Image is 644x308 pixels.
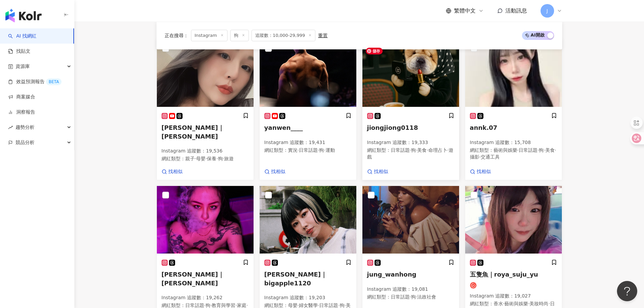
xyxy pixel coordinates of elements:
span: · [528,301,529,306]
span: · [318,147,319,153]
span: 美食 [545,147,555,153]
span: · [555,147,556,153]
span: · [195,156,196,161]
p: Instagram 追蹤數 ： 19,027 [470,293,557,300]
span: · [235,303,237,308]
span: 資源庫 [16,59,30,74]
a: 找相似 [264,168,285,175]
span: 狗 [218,156,223,161]
span: 命理占卜 [428,147,447,153]
span: [PERSON_NAME]｜[PERSON_NAME] [162,124,224,140]
a: KOL Avatarannk.07Instagram 追蹤數：15,708網紅類型：藝術與娛樂·日常話題·狗·美食·攝影·交通工具找相似 [465,39,562,180]
span: · [344,303,346,308]
span: · [297,147,299,153]
img: logo [5,9,42,22]
p: Instagram 追蹤數 ： 19,262 [162,294,249,301]
iframe: Help Scout Beacon - Open [617,281,637,301]
span: · [324,147,325,153]
p: Instagram 追蹤數 ： 19,081 [367,286,454,293]
span: · [447,147,449,153]
p: 網紅類型 ： [367,294,454,301]
span: 親子 [185,156,195,161]
span: · [410,147,411,153]
span: 找相似 [477,168,491,175]
span: 遊戲 [367,147,454,160]
span: · [297,303,299,308]
a: 找相似 [367,168,388,175]
img: KOL Avatar [362,186,459,254]
span: 日常話題 [299,147,318,153]
p: Instagram 追蹤數 ： 19,203 [264,294,352,301]
span: annk.07 [470,124,498,131]
span: 狗 [411,294,416,300]
span: 家庭 [237,303,246,308]
a: 找相似 [470,168,491,175]
div: 重置 [318,33,328,38]
img: KOL Avatar [362,39,459,107]
span: yanwen____ [264,124,303,131]
p: 網紅類型 ： [367,147,454,160]
span: 日常話題 [319,303,338,308]
span: 競品分析 [16,135,34,150]
span: 運動 [326,147,335,153]
a: 效益預測報告BETA [8,78,62,85]
a: 商案媒合 [8,94,35,100]
p: Instagram 追蹤數 ： 19,536 [162,148,249,155]
span: · [210,303,212,308]
span: 藝術與娛樂 [504,301,528,306]
span: Instagram [191,30,228,41]
span: · [517,147,519,153]
p: Instagram 追蹤數 ： 15,708 [470,139,557,146]
span: 追蹤數：10,000-29,999 [252,30,316,41]
span: rise [8,125,13,130]
span: · [416,147,417,153]
p: 網紅類型 ： [162,156,249,162]
span: · [223,156,224,161]
p: Instagram 追蹤數 ： 19,333 [367,139,454,146]
img: KOL Avatar [157,39,254,107]
span: 日常話題 [391,147,410,153]
span: 儲存 [366,48,383,54]
span: 母嬰 [288,303,297,308]
span: 教育與學習 [212,303,235,308]
span: 五隻魚｜roya_suju_yu [470,271,538,278]
img: KOL Avatar [260,39,356,107]
span: · [548,301,550,306]
a: KOL Avatarjiongjiong0118Instagram 追蹤數：19,333網紅類型：日常話題·狗·美食·命理占卜·遊戲找相似 [362,39,459,180]
span: · [204,303,206,308]
a: searchAI 找網紅 [8,33,37,40]
img: KOL Avatar [260,186,356,254]
span: · [206,156,207,161]
a: 找貼文 [8,48,30,55]
span: 正在搜尋 ： [165,33,188,38]
p: 網紅類型 ： [264,147,352,154]
span: 找相似 [271,168,285,175]
p: Instagram 追蹤數 ： 19,431 [264,139,352,146]
span: 旅遊 [224,156,234,161]
span: 香水 [494,301,503,306]
span: 實況 [288,147,297,153]
a: 洞察報告 [8,109,35,116]
span: [PERSON_NAME]｜bigapple1120 [264,271,327,286]
span: J [546,7,548,15]
span: 藝術與娛樂 [494,147,517,153]
span: · [427,147,428,153]
a: KOL Avatar[PERSON_NAME]｜[PERSON_NAME]Instagram 追蹤數：19,536網紅類型：親子·母嬰·保養·狗·旅遊找相似 [157,39,254,180]
span: 繁體中文 [454,7,476,15]
span: 母嬰 [196,156,206,161]
a: 找相似 [162,168,183,175]
img: KOL Avatar [157,186,254,254]
span: 保養 [207,156,216,161]
span: · [503,301,504,306]
span: 婦女醫學 [299,303,318,308]
p: 網紅類型 ： [470,147,557,160]
span: 美食 [417,147,427,153]
span: 找相似 [168,168,183,175]
span: jiongjiong0118 [367,124,418,131]
span: 美妝時尚 [529,301,548,306]
span: · [544,147,545,153]
span: · [410,294,411,300]
span: 狗 [411,147,416,153]
span: 找相似 [374,168,388,175]
span: · [416,294,417,300]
